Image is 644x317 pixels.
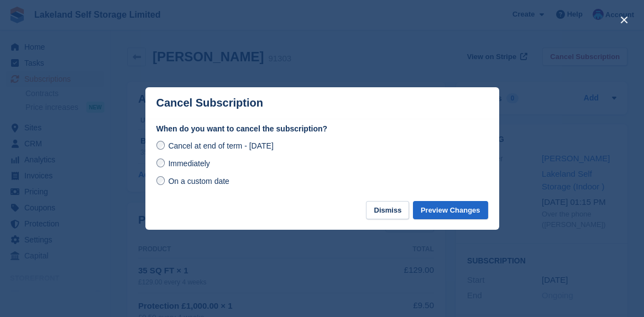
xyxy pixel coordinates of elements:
[168,141,273,150] span: Cancel at end of term - [DATE]
[168,177,229,186] span: On a custom date
[615,11,633,29] button: close
[168,159,210,168] span: Immediately
[156,123,488,135] label: When do you want to cancel the subscription?
[156,158,165,167] input: Immediately
[156,141,165,150] input: Cancel at end of term - [DATE]
[156,176,165,185] input: On a custom date
[413,201,488,219] button: Preview Changes
[156,97,263,109] p: Cancel Subscription
[366,201,409,219] button: Dismiss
